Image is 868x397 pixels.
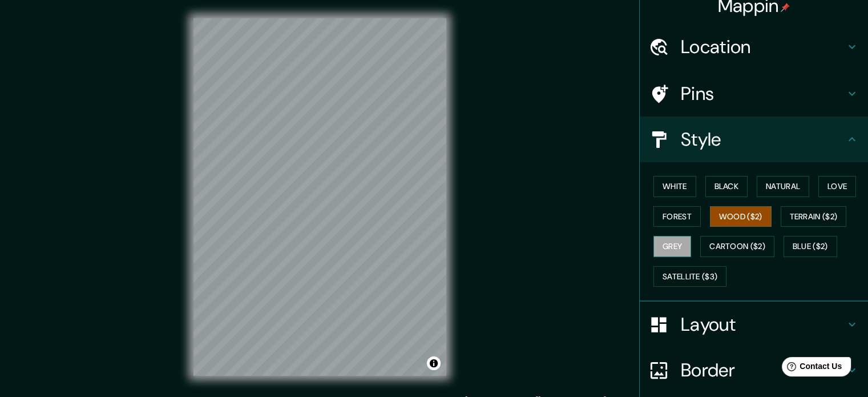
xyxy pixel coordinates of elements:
button: Satellite ($3) [653,266,726,287]
img: pin-icon.png [781,3,790,12]
div: Pins [640,71,868,117]
button: Grey [653,236,691,257]
button: Natural [757,176,809,197]
button: White [653,176,696,197]
h4: Border [681,359,845,382]
h4: Layout [681,313,845,336]
button: Love [818,176,856,197]
button: Terrain ($2) [781,206,847,227]
h4: Style [681,128,845,151]
button: Toggle attribution [427,356,441,370]
button: Forest [653,206,701,227]
button: Wood ($2) [710,206,772,227]
div: Location [640,24,868,70]
h4: Location [681,35,845,58]
button: Black [705,176,748,197]
button: Blue ($2) [784,236,837,257]
div: Style [640,117,868,162]
div: Border [640,347,868,393]
canvas: Map [193,18,446,376]
iframe: Help widget launcher [766,352,855,384]
div: Layout [640,302,868,347]
h4: Pins [681,82,845,105]
button: Cartoon ($2) [700,236,774,257]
